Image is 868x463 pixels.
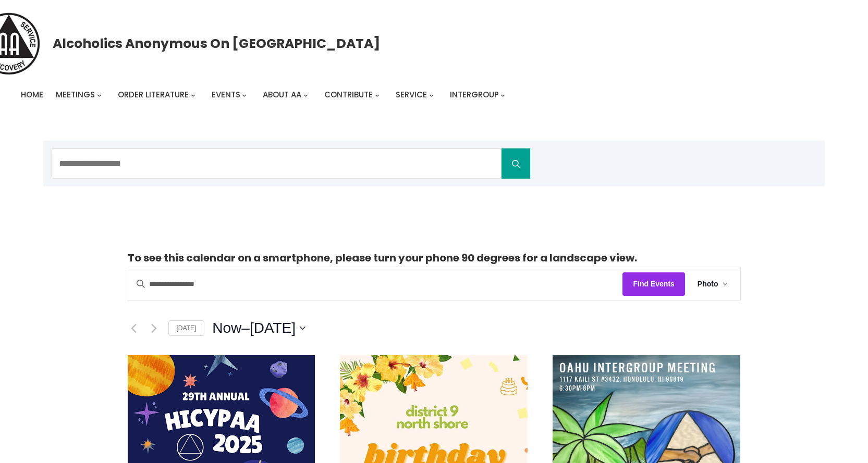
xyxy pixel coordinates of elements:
span: – [241,318,250,339]
span: [DATE] [250,318,296,339]
a: Service [396,87,427,102]
span: About AA [263,89,301,100]
button: Click to toggle datepicker [212,318,305,339]
span: Now [212,318,241,339]
span: Home [21,89,43,100]
button: Intergroup submenu [500,93,505,97]
a: Previous Events [128,322,140,334]
button: Contribute submenu [375,93,380,97]
a: Meetings [56,87,95,102]
a: Alcoholics Anonymous on [GEOGRAPHIC_DATA] [53,32,380,55]
span: Intergroup [450,89,499,100]
span: Service [396,89,427,100]
nav: Intergroup [21,87,509,102]
a: Login [766,115,792,141]
span: Photo [698,278,718,290]
span: Meetings [56,89,95,100]
button: Service submenu [429,93,434,97]
input: Enter Keyword. Search for events by Keyword. [128,268,623,301]
span: Order Literature [118,89,189,100]
button: Order Literature submenu [191,93,195,97]
span: Contribute [324,89,373,100]
a: Next Events [148,322,161,334]
a: About AA [263,87,301,102]
a: Home [21,87,43,102]
button: About AA submenu [303,93,308,97]
a: Contribute [324,87,373,102]
button: Find Events [622,272,684,296]
a: Intergroup [450,87,499,102]
a: Events [212,87,240,102]
button: Photo [685,267,740,301]
strong: To see this calendar on a smartphone, please turn your phone 90 degrees for a landscape view. [128,251,637,265]
span: Events [212,89,240,100]
button: Meetings submenu [97,93,102,97]
button: Search [502,148,530,179]
button: 0 items in cart, total price of $0.00 [805,118,825,138]
a: [DATE] [168,320,205,336]
button: Events submenu [242,93,247,97]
